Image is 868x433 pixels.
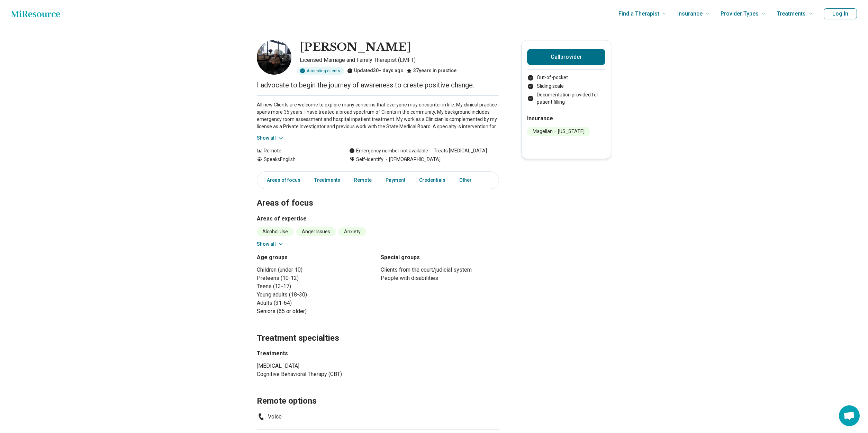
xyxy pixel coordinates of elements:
[257,362,354,370] li: [MEDICAL_DATA]
[527,83,605,90] li: Sliding scale
[11,7,60,21] a: Home page
[257,413,282,421] li: Voice
[257,80,499,90] p: I advocate to begin the journey of awareness to create positive change.
[618,9,659,19] span: Find a Therapist
[300,56,499,64] p: Licensed Marriage and Family Therapist (LMFT)
[338,227,366,236] li: Anxiety
[381,253,499,262] h3: Special groups
[257,40,291,75] img: Bernard Karmatz, Licensed Marriage and Family Therapist (LMFT)
[527,74,605,106] ul: Payment options
[777,9,806,19] span: Treatments
[257,147,335,154] div: Remote
[347,67,404,75] div: Updated 30+ days ago
[257,134,284,142] button: Show all
[381,173,409,187] a: Payment
[721,9,759,19] span: Provider Types
[406,67,456,75] div: 37 years in practice
[257,316,499,344] h2: Treatment specialties
[527,127,590,136] li: Magellan – [US_STATE]
[257,282,375,291] li: Teens (13-17)
[310,173,344,187] a: Treatments
[257,156,335,163] div: Speaks English
[356,156,383,163] span: Self-identify
[257,266,375,274] li: Children (under 10)
[300,40,411,55] h1: [PERSON_NAME]
[257,379,499,407] h2: Remote options
[428,147,487,154] span: Treats [MEDICAL_DATA]
[527,91,605,106] li: Documentation provided for patient filling
[257,349,354,358] h3: Treatments
[455,173,480,187] a: Other
[415,173,450,187] a: Credentials
[839,405,860,426] div: Open chat
[297,67,344,75] div: Accepting clients
[527,49,605,65] button: Callprovider
[296,227,336,236] li: Anger Issues
[527,114,605,123] h2: Insurance
[381,274,499,282] li: People with disabilities
[257,241,284,248] button: Show all
[350,173,376,187] a: Remote
[257,299,375,307] li: Adults (31-64)
[257,215,499,223] h3: Areas of expertise
[259,173,305,187] a: Areas of focus
[257,307,375,316] li: Seniors (65 or older)
[527,74,605,81] li: Out-of-pocket
[257,370,354,378] li: Cognitive Behavioral Therapy (CBT)
[381,266,499,274] li: Clients from the court/judicial system
[257,291,375,299] li: Young adults (18-30)
[257,227,293,236] li: Alcohol Use
[257,101,499,130] p: All new Clients are welcome to explore many concerns that everyone may encounter in life. My clin...
[349,147,428,154] div: Emergency number not available
[824,8,857,19] button: Log In
[677,9,703,19] span: Insurance
[257,274,375,282] li: Preteens (10-12)
[257,253,375,262] h3: Age groups
[383,156,441,163] span: [DEMOGRAPHIC_DATA]
[257,181,499,209] h2: Areas of focus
